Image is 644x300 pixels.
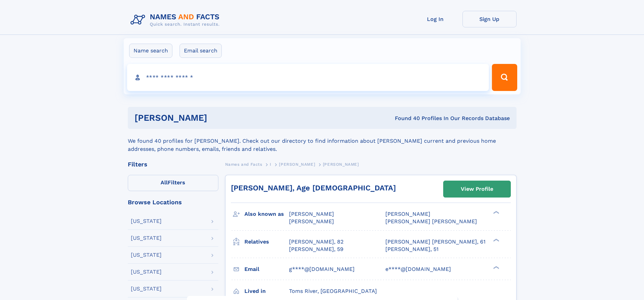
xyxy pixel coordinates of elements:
div: [US_STATE] [131,252,162,258]
div: Browse Locations [128,199,218,205]
h3: Also known as [244,208,289,220]
div: ❯ [492,210,500,215]
span: [PERSON_NAME] [385,211,430,217]
a: Names and Facts [225,160,262,168]
div: [US_STATE] [131,218,162,224]
h3: Relatives [244,236,289,248]
a: [PERSON_NAME], Age [DEMOGRAPHIC_DATA] [231,184,396,192]
img: Logo Names and Facts [128,11,225,29]
a: [PERSON_NAME] [279,160,315,168]
label: Email search [180,44,222,58]
a: [PERSON_NAME], 82 [289,238,343,246]
div: Found 40 Profiles In Our Records Database [301,115,510,122]
button: Search Button [492,64,517,91]
a: [PERSON_NAME], 51 [385,246,438,253]
a: Sign Up [462,11,517,27]
input: search input [127,64,489,91]
h1: [PERSON_NAME] [135,114,301,122]
span: [PERSON_NAME] [323,162,359,167]
div: ❯ [492,265,500,270]
a: View Profile [444,181,510,197]
a: I [270,160,271,168]
span: [PERSON_NAME] [PERSON_NAME] [385,218,477,225]
div: Filters [128,161,218,167]
div: [US_STATE] [131,269,162,275]
span: Toms River, [GEOGRAPHIC_DATA] [289,288,377,294]
a: Log In [408,11,462,27]
a: [PERSON_NAME] [PERSON_NAME], 61 [385,238,485,246]
div: ❯ [492,238,500,242]
div: We found 40 profiles for [PERSON_NAME]. Check out our directory to find information about [PERSON... [128,129,517,153]
span: All [161,179,168,186]
div: [US_STATE] [131,286,162,292]
div: View Profile [461,181,493,197]
h3: Email [244,263,289,275]
h3: Lived in [244,285,289,297]
label: Name search [129,44,172,58]
label: Filters [128,175,218,191]
div: [US_STATE] [131,235,162,241]
span: [PERSON_NAME] [289,218,334,225]
span: I [270,162,271,167]
span: [PERSON_NAME] [289,211,334,217]
a: [PERSON_NAME], 59 [289,246,343,253]
span: [PERSON_NAME] [279,162,315,167]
